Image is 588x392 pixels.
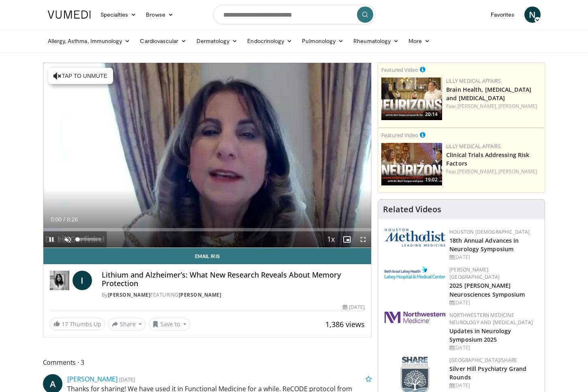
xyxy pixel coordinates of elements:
[43,33,135,49] a: Allergy, Asthma, Immunology
[102,291,365,299] div: By FEATURING
[43,231,60,248] button: Pause
[108,318,146,331] button: Share
[43,228,372,231] div: Progress Bar
[73,271,92,290] a: I
[48,11,91,19] img: VuMedi Logo
[343,304,365,311] div: [DATE]
[458,168,497,175] a: [PERSON_NAME],
[446,151,529,167] a: Clinical Trials Addressing Risk Factors
[349,33,404,49] a: Rheumatology
[48,68,113,84] button: Tap to unmute
[135,33,191,49] a: Cardiovascular
[524,6,541,23] a: N
[449,344,538,351] div: [DATE]
[446,168,541,175] div: Feat.
[385,228,445,247] img: 5e4488cc-e109-4a4e-9fd9-73bb9237ee91.png.150x105_q85_autocrop_double_scale_upscale_version-0.2.png
[449,266,500,280] a: [PERSON_NAME][GEOGRAPHIC_DATA]
[67,216,78,223] span: 8:26
[381,143,442,185] a: 19:02
[43,63,372,248] video-js: Video Player
[385,312,445,323] img: 2a462fb6-9365-492a-ac79-3166a6f924d8.png.150x105_q85_autocrop_double_scale_upscale_version-0.2.jpg
[96,6,141,23] a: Specialties
[486,6,520,23] a: Favorites
[355,231,371,248] button: Fullscreen
[449,282,525,298] a: 2025 [PERSON_NAME] Neurosciences Symposium
[64,216,65,223] span: /
[102,271,365,288] h4: Lithium and Alzheimer’s: What New Research Reveals About Memory Protection
[141,6,178,23] a: Browse
[449,312,533,326] a: Northwestern Medicine Neurology and [MEDICAL_DATA]
[449,299,538,306] div: [DATE]
[297,33,349,49] a: Pulmonology
[449,327,511,343] a: Updates in Neurology Symposium 2025
[51,216,62,223] span: 0:00
[404,33,435,49] a: More
[381,143,442,185] img: 1541e73f-d457-4c7d-a135-57e066998777.png.150x105_q85_crop-smart_upscale.jpg
[60,231,76,248] button: Unmute
[149,318,190,331] button: Save to
[242,33,297,49] a: Endocrinology
[67,375,118,383] a: [PERSON_NAME]
[446,86,531,102] a: Brain Health, [MEDICAL_DATA] and [MEDICAL_DATA]
[62,320,68,328] span: 17
[339,231,355,248] button: Enable picture-in-picture mode
[108,291,151,298] a: [PERSON_NAME]
[381,131,418,139] small: Featured Video
[179,291,222,298] a: [PERSON_NAME]
[449,357,517,364] a: [GEOGRAPHIC_DATA]/SHARE
[119,376,135,383] small: [DATE]
[449,382,538,389] div: [DATE]
[458,103,497,110] a: [PERSON_NAME],
[449,254,538,261] div: [DATE]
[446,143,501,150] a: Lilly Medical Affairs
[325,319,365,329] span: 1,386 views
[449,237,519,253] a: 18th Annual Advances in Neurology Symposium
[381,78,442,120] a: 20:14
[192,33,243,49] a: Dermatology
[446,78,501,84] a: Lilly Medical Affairs
[385,266,445,280] img: e7977282-282c-4444-820d-7cc2733560fd.jpg.150x105_q85_autocrop_double_scale_upscale_version-0.2.jpg
[446,103,541,110] div: Feat.
[381,66,418,73] small: Featured Video
[78,238,101,241] div: Volume Level
[50,271,69,290] img: Dr. Iris Gorfinkel
[381,78,442,120] img: ca157f26-4c4a-49fd-8611-8e91f7be245d.png.150x105_q85_crop-smart_upscale.jpg
[50,318,105,330] a: 17 Thumbs Up
[498,168,537,175] a: [PERSON_NAME]
[423,176,440,183] span: 19:02
[43,248,372,264] a: Email Iris
[213,5,375,24] input: Search topics, interventions
[449,365,526,381] a: Silver Hill Psychiatry Grand Rounds
[323,231,339,248] button: Playback Rate
[423,111,440,118] span: 20:14
[43,357,372,368] span: Comments 3
[449,228,530,235] a: Houston [DEMOGRAPHIC_DATA]
[383,205,441,214] h4: Related Videos
[498,103,537,110] a: [PERSON_NAME]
